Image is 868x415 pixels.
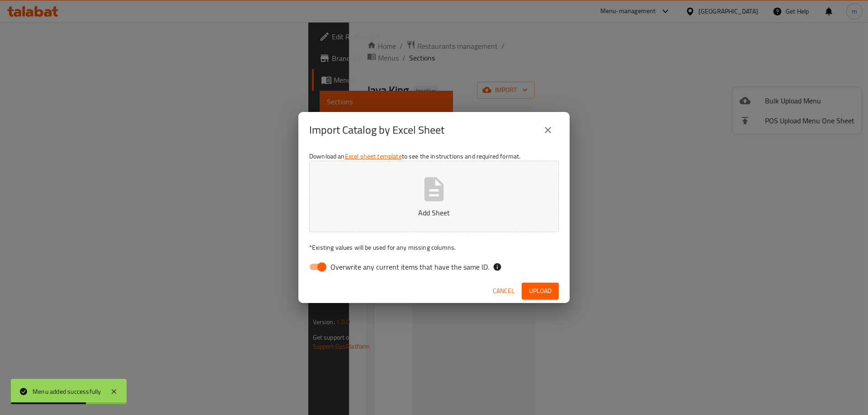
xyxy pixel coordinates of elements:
[493,285,514,297] span: Cancel
[537,119,559,141] button: close
[522,283,559,299] button: Upload
[323,207,545,218] p: Add Sheet
[309,161,559,232] button: Add Sheet
[493,262,502,271] svg: If the overwrite option isn't selected, then the items that match an existing ID will be ignored ...
[529,285,552,297] span: Upload
[33,387,101,396] div: Menu added successfully
[309,123,444,137] h2: Import Catalog by Excel Sheet
[489,283,518,299] button: Cancel
[330,261,489,272] span: Overwrite any current items that have the same ID.
[298,148,570,279] div: Download an to see the instructions and required format.
[345,150,402,162] a: Excel sheet template
[309,243,559,252] p: Existing values will be used for any missing columns.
